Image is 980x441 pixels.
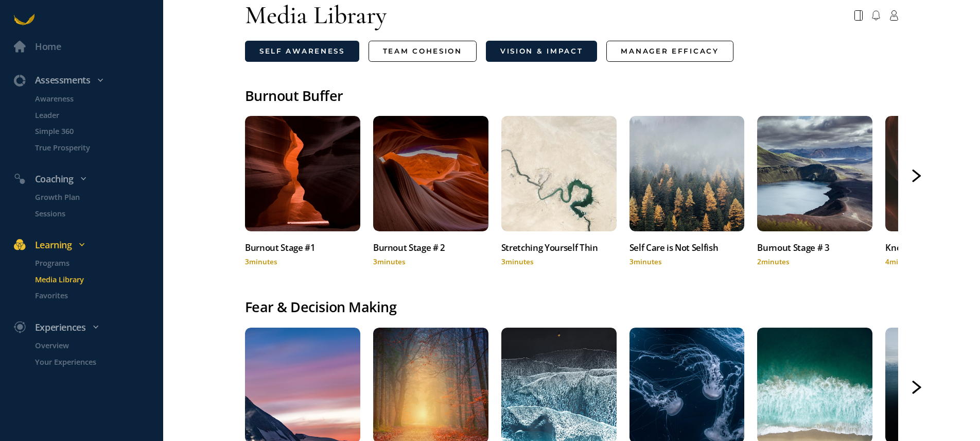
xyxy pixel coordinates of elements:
div: Burnout Stage #1 [245,240,360,255]
div: Experiences [7,320,168,335]
div: 2 minutes [757,257,872,266]
a: Manager Efficacy [606,41,733,62]
a: True Prosperity [21,141,164,153]
div: Learning [7,238,168,252]
a: Sessions [21,207,164,219]
div: Stretching Yourself Thin [501,240,617,255]
a: Vision & Impact [486,41,598,62]
a: Awareness [21,93,164,105]
a: Overview [21,340,164,351]
div: Burnout Buffer [245,85,898,107]
a: Media Library [21,274,164,285]
p: Leader [35,109,161,121]
p: Media Library [35,274,161,285]
div: 3 minutes [373,257,488,266]
a: Your Experiences [21,355,164,367]
p: Overview [35,340,161,351]
a: Self Awareness [245,41,359,62]
p: True Prosperity [35,141,161,153]
p: Programs [35,257,161,269]
div: Self Care is Not Selfish [629,240,745,255]
div: Coaching [7,172,168,186]
div: Burnout Stage # 2 [373,240,488,255]
a: Growth Plan [21,191,164,203]
div: 3 minutes [245,257,360,266]
p: Sessions [35,207,161,219]
div: Fear & Decision Making [245,296,898,318]
p: Simple 360 [35,125,161,137]
p: Your Experiences [35,355,161,367]
p: Favorites [35,290,161,301]
p: Growth Plan [35,191,161,203]
a: Leader [21,109,164,121]
a: Programs [21,257,164,269]
div: Assessments [7,73,168,88]
a: Simple 360 [21,125,164,137]
a: Team Cohesion [369,41,477,62]
div: Burnout Stage # 3 [757,240,872,255]
p: Awareness [35,93,161,105]
div: Home [35,39,61,54]
a: Favorites [21,290,164,301]
div: 3 minutes [501,257,617,266]
div: 3 minutes [629,257,745,266]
